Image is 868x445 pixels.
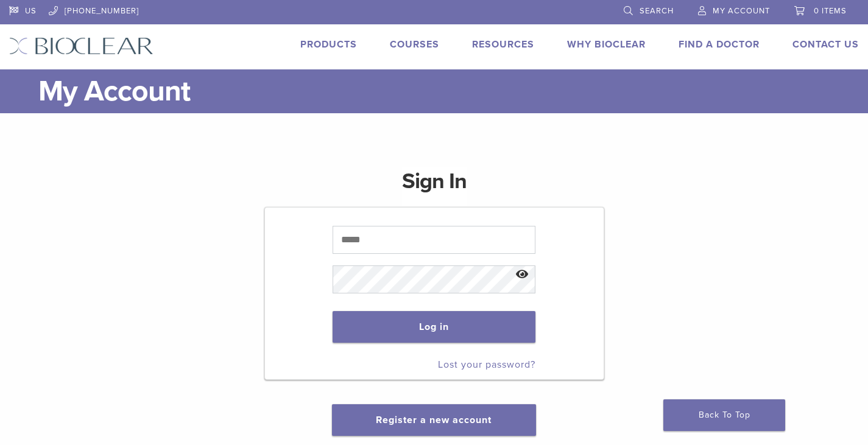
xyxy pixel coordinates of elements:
a: Register a new account [376,414,492,426]
span: Search [640,6,674,16]
a: Find A Doctor [679,38,760,51]
span: My Account [713,6,770,16]
a: Resources [472,38,534,51]
button: Show password [509,259,535,290]
h1: My Account [38,69,859,113]
span: 0 items [814,6,847,16]
a: Back To Top [663,399,785,431]
a: Products [300,38,357,51]
a: Lost your password? [438,359,535,371]
button: Register a new account [332,404,536,436]
h1: Sign In [402,167,467,206]
button: Log in [333,311,536,343]
img: Bioclear [9,37,153,55]
a: Courses [390,38,439,51]
a: Why Bioclear [567,38,646,51]
a: Contact Us [792,38,859,51]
